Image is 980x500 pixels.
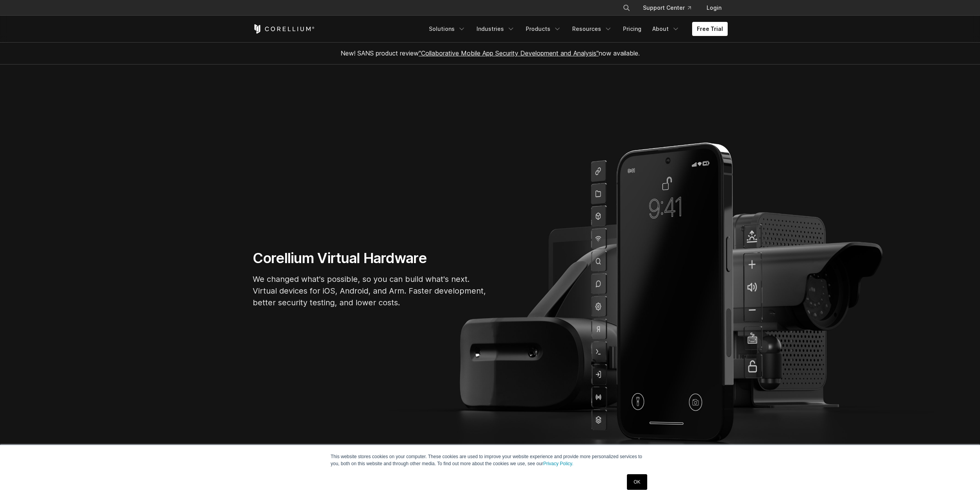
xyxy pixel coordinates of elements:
a: Privacy Policy. [543,461,573,466]
p: We changed what's possible, so you can build what's next. Virtual devices for iOS, Android, and A... [253,273,487,308]
button: Search [619,1,634,15]
a: About [648,22,684,36]
a: OK [627,474,647,490]
a: Login [700,1,728,15]
span: New! SANS product review now available. [341,49,640,57]
a: Industries [472,22,519,36]
a: "Collaborative Mobile App Security Development and Analysis" [419,49,599,57]
p: This website stores cookies on your computer. These cookies are used to improve your website expe... [331,453,650,467]
h1: Corellium Virtual Hardware [253,249,487,267]
a: Free Trial [692,22,728,36]
a: Products [521,22,566,36]
a: Support Center [637,1,697,15]
a: Pricing [618,22,646,36]
div: Navigation Menu [613,1,728,15]
div: Navigation Menu [424,22,728,36]
a: Resources [568,22,617,36]
a: Corellium Home [253,24,315,34]
a: Solutions [424,22,470,36]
